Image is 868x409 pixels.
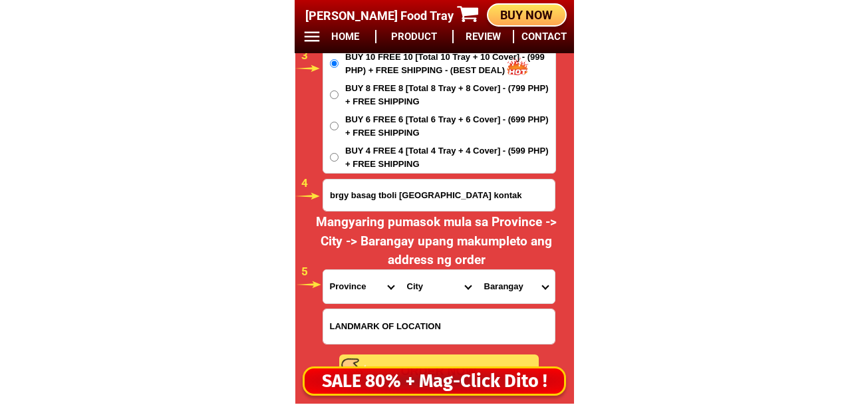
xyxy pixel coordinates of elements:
input: BUY 6 FREE 6 [Total 6 Tray + 6 Cover] - (699 PHP) + FREE SHIPPING [330,122,339,130]
span: BUY 8 FREE 8 [Total 8 Tray + 8 Cover] - (799 PHP) + FREE SHIPPING [345,82,555,108]
input: BUY 10 FREE 10 [Total 10 Tray + 10 Cover] - (999 PHP) + FREE SHIPPING - (BEST DEAL) [330,59,339,68]
h6: CONTACT [521,29,567,45]
span: Mangyaring pumasok mula sa Province -> City -> Barangay upang makumpleto ang address ng order [316,214,557,267]
select: Select commune [478,270,555,303]
span: 5 [301,265,308,278]
span: BUY 4 FREE 4 [Total 4 Tray + 4 Cover] - (599 PHP) + FREE SHIPPING [345,144,555,170]
input: BUY 4 FREE 4 [Total 4 Tray + 4 Cover] - (599 PHP) + FREE SHIPPING [330,153,339,162]
input: Input LANDMARKOFLOCATION [323,309,555,344]
input: Input address [323,180,555,211]
h6: PRODUCT [383,29,445,45]
span: BUY 10 FREE 10 [Total 10 Tray + 10 Cover] - (999 PHP) + FREE SHIPPING - (BEST DEAL) [345,51,555,76]
select: Select district [400,270,478,303]
div: SALE 80% + Mag-Click Dito ! [305,368,564,395]
input: BUY 8 FREE 8 [Total 8 Tray + 8 Cover] - (799 PHP) + FREE SHIPPING [330,90,339,99]
div: ORDER NOW [339,362,539,380]
h6: 4 [301,175,321,192]
div: BUY NOW [488,6,565,24]
select: Select province [323,270,400,303]
span: BUY 6 FREE 6 [Total 6 Tray + 6 Cover] - (699 PHP) + FREE SHIPPING [345,113,555,139]
h6: HOME [323,29,368,45]
h4: [PERSON_NAME] Food Tray [305,7,462,25]
h6: REVIEW [461,29,506,45]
